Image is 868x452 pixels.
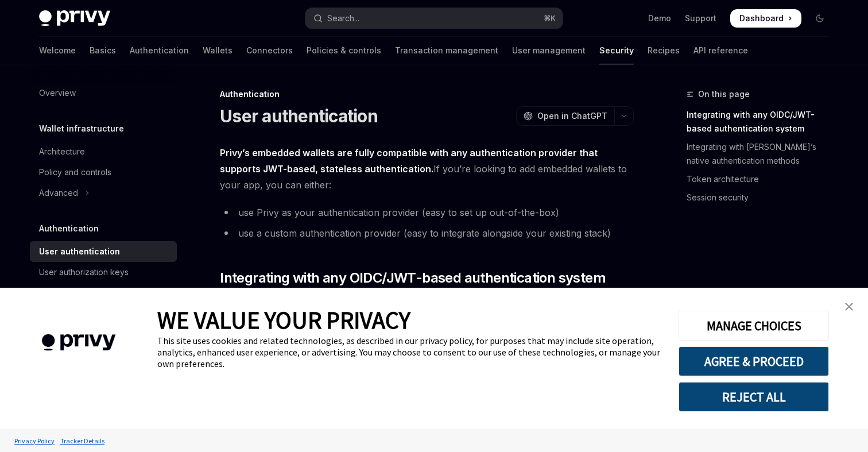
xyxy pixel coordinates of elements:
button: Toggle Advanced section [30,183,177,203]
a: User authentication [30,241,177,262]
a: Integrating with [PERSON_NAME]’s native authentication methods [687,138,838,170]
a: Recipes [648,37,680,64]
button: Open in ChatGPT [516,106,614,126]
a: Privacy Policy [11,431,57,451]
span: WE VALUE YOUR PRIVACY [157,305,410,335]
button: REJECT ALL [679,382,829,412]
a: User authorization keys [30,262,177,283]
a: API reference [693,37,748,64]
li: use Privy as your authentication provider (easy to set up out-of-the-box) [220,204,634,221]
a: Connectors [246,37,293,64]
a: Security [599,37,634,64]
a: User management [512,37,586,64]
li: use a custom authentication provider (easy to integrate alongside your existing stack) [220,225,634,241]
a: Token architecture [687,170,838,188]
img: close banner [845,303,853,311]
a: Wallets [203,37,232,64]
a: Authentication [130,37,189,64]
a: Demo [648,13,671,24]
span: If you’re looking to add embedded wallets to your app, you can either: [220,145,634,193]
a: Session security [687,188,838,207]
button: Toggle dark mode [811,9,829,28]
div: Advanced [39,186,78,200]
a: Welcome [39,37,76,64]
h1: User authentication [220,106,378,126]
div: Architecture [39,145,85,159]
div: User authorization keys [39,265,129,279]
div: Policy and controls [39,165,111,179]
div: Search... [327,11,359,25]
div: Authentication [220,88,634,100]
h5: Authentication [39,222,99,235]
div: Overview [39,86,76,100]
a: Basics [90,37,116,64]
img: dark logo [39,10,110,26]
strong: Privy’s embedded wallets are fully compatible with any authentication provider that supports JWT-... [220,147,598,175]
button: Open search [305,8,563,29]
a: Transaction management [395,37,498,64]
a: close banner [838,295,861,318]
a: Integrating with any OIDC/JWT-based authentication system [687,106,838,138]
span: ⌘ K [544,14,556,23]
span: On this page [698,87,750,101]
span: Dashboard [739,13,784,24]
img: company logo [17,318,140,368]
button: MANAGE CHOICES [679,311,829,341]
a: Policies & controls [307,37,381,64]
a: Architecture [30,141,177,162]
div: User authentication [39,245,120,258]
a: Policy and controls [30,162,177,183]
div: This site uses cookies and related technologies, as described in our privacy policy, for purposes... [157,335,661,369]
button: AGREE & PROCEED [679,346,829,376]
h5: Wallet infrastructure [39,122,124,136]
span: Integrating with any OIDC/JWT-based authentication system [220,269,606,287]
a: Overview [30,83,177,103]
span: Open in ChatGPT [537,110,607,122]
a: Support [685,13,716,24]
a: Dashboard [730,9,801,28]
a: Tracker Details [57,431,107,451]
